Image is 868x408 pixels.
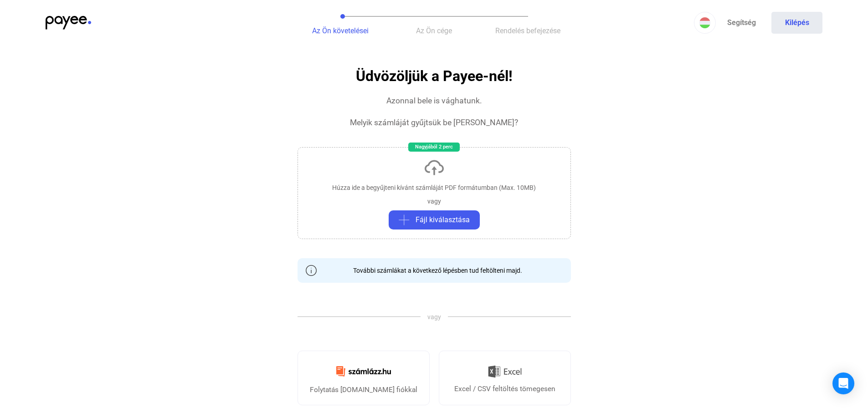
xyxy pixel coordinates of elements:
button: Kilépés [771,12,822,34]
h1: Üdvözöljük a Payee-nél! [356,68,513,84]
img: info-grey-outline [306,265,317,276]
span: Az Ön követelései [312,26,369,35]
a: Excel / CSV feltöltés tömegesen [439,351,571,405]
div: vagy [427,197,441,206]
div: Nagyjából 2 perc [408,143,460,152]
div: Open Intercom Messenger [832,372,854,394]
div: Melyik számláját gyűjtsük be [PERSON_NAME]? [350,117,518,128]
a: Segítség [716,12,767,34]
img: HU [699,17,710,28]
span: vagy [421,312,448,321]
span: Az Ön cége [416,26,452,35]
button: HU [694,12,716,34]
div: További számlákat a következő lépésben tud feltölteni majd. [346,266,522,275]
span: Fájl kiválasztása [416,214,470,225]
img: upload-cloud [423,157,445,178]
button: plus-greyFájl kiválasztása [389,210,480,229]
img: Excel [488,362,522,381]
div: Folytatás [DOMAIN_NAME] fiókkal [310,384,417,395]
img: payee-logo [46,16,91,30]
img: Számlázz.hu [331,361,396,382]
a: Folytatás [DOMAIN_NAME] fiókkal [298,351,430,405]
img: plus-grey [399,214,410,225]
div: Azonnal bele is vághatunk. [386,95,482,106]
span: Rendelés befejezése [495,26,560,35]
div: Húzza ide a begyűjteni kívánt számláját PDF formátumban (Max. 10MB) [332,183,536,192]
div: Excel / CSV feltöltés tömegesen [454,383,555,394]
